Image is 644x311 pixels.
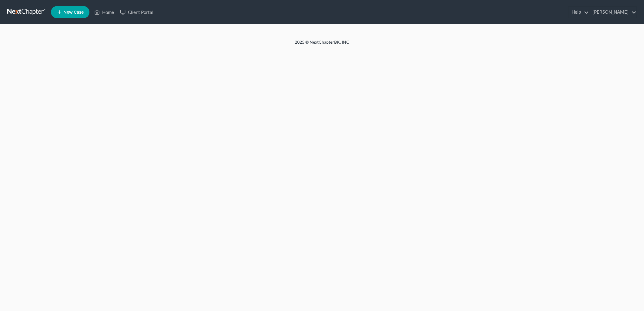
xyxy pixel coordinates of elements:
[91,7,117,18] a: Home
[569,7,589,18] a: Help
[117,7,156,18] a: Client Portal
[589,7,636,18] a: [PERSON_NAME]
[51,6,89,18] new-legal-case-button: New Case
[149,39,495,50] div: 2025 © NextChapterBK, INC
